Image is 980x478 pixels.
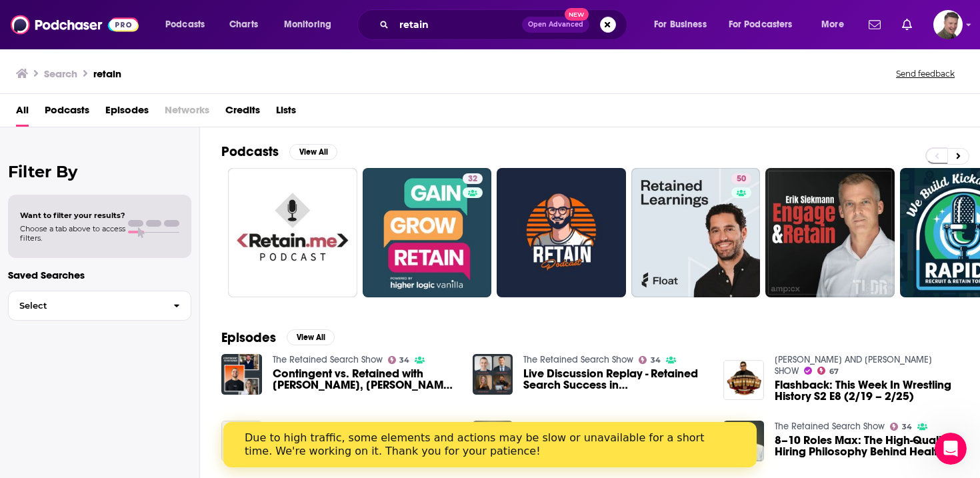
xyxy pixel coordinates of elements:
span: Choose a tab above to access filters. [20,224,125,243]
a: Lists [276,99,296,127]
button: open menu [812,14,861,35]
a: Industry Spotlight | Sharon Hulce, CEO at Employment Resource Group | The Value of Client Relatio... [221,421,262,461]
span: Live Discussion Replay - Retained Search Success in [GEOGRAPHIC_DATA] [523,368,707,391]
a: The Retained Search Show [523,421,633,432]
h2: Podcasts [221,143,279,160]
h3: retain [93,67,121,80]
h2: Episodes [221,329,276,346]
p: Saved Searches [8,269,191,281]
span: Contingent vs. Retained with [PERSON_NAME], [PERSON_NAME] & [PERSON_NAME] [273,368,457,391]
iframe: Intercom live chat [935,433,967,465]
a: 34 [890,423,912,431]
button: View All [287,329,335,345]
a: Contingent vs. Retained with Hishem Azzouz, Chris Moylan & Louise Archer [273,368,457,391]
a: Live Discussion Replay - Retained Search Success in Japan [523,368,707,391]
span: More [821,15,844,34]
a: Show notifications dropdown [863,13,886,36]
a: Podcasts [45,99,89,127]
a: 32 [463,173,483,184]
button: open menu [720,14,812,35]
a: 50 [731,173,751,184]
span: 34 [399,357,409,363]
a: 8–10 Roles Max: The High-Quality Hiring Philosophy Behind Healthii People with Paris Matin [775,435,959,457]
button: open menu [156,14,222,35]
a: Show notifications dropdown [897,13,917,36]
a: Credits [225,99,260,127]
button: open menu [645,14,723,35]
span: New [565,8,589,21]
h3: Search [44,67,77,80]
a: PodcastsView All [221,143,337,160]
span: Monitoring [284,15,331,34]
a: All [16,99,29,127]
a: 67 [817,367,839,375]
span: For Business [654,15,707,34]
img: Live Discussion Replay - Retained Search Success in Japan [473,354,513,395]
button: View All [289,144,337,160]
a: The Retained Search Show [775,421,885,432]
button: Show profile menu [933,10,963,39]
span: 8–10 Roles Max: The High-Quality Hiring Philosophy Behind Healthii People with [PERSON_NAME] [775,435,959,457]
a: The Full Desk Experience [273,421,375,432]
span: Charts [229,15,258,34]
button: open menu [275,14,349,35]
a: 34 [388,356,410,364]
span: 34 [651,357,661,363]
span: 34 [902,424,912,430]
input: Search podcasts, credits, & more... [394,14,522,35]
span: For Podcasters [729,15,793,34]
img: Podchaser - Follow, Share and Rate Podcasts [11,12,139,37]
span: 67 [829,369,839,375]
a: The Retained Search Show [273,354,383,365]
img: Flashback: This Week In Wrestling History S2 E8 (2/19 – 2/25) [723,360,764,401]
a: 32 [363,168,492,297]
div: Search podcasts, credits, & more... [370,9,640,40]
a: The Retained Search Show [523,354,633,365]
span: Podcasts [165,15,205,34]
a: Episodes [105,99,149,127]
img: From HR to Recruitment Leader: TJ Crosby's Journey to Retained Search Success [473,421,513,461]
span: 50 [737,173,746,186]
span: Logged in as braden [933,10,963,39]
img: 8–10 Roles Max: The High-Quality Hiring Philosophy Behind Healthii People with Paris Matin [723,421,764,461]
button: Send feedback [892,68,959,79]
a: Flashback: This Week In Wrestling History S2 E8 (2/19 – 2/25) [775,379,959,402]
a: EpisodesView All [221,329,335,346]
span: Open Advanced [528,21,583,28]
h2: Filter By [8,162,191,181]
button: Select [8,291,191,321]
img: User Profile [933,10,963,39]
img: Contingent vs. Retained with Hishem Azzouz, Chris Moylan & Louise Archer [221,354,262,395]
a: 50 [631,168,761,297]
span: Networks [165,99,209,127]
span: Want to filter your results? [20,211,125,220]
button: Open AdvancedNew [522,17,589,33]
span: 32 [468,173,477,186]
span: Select [9,301,163,310]
iframe: Intercom live chat banner [223,422,757,467]
a: 34 [639,356,661,364]
a: Charts [221,14,266,35]
a: DON TONY AND KEVIN CASTLE SHOW [775,354,932,377]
